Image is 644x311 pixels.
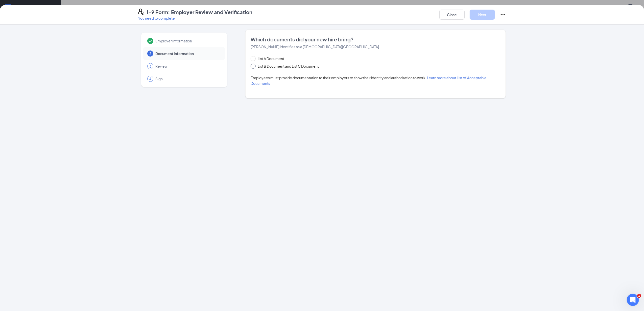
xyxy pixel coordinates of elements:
[251,36,500,43] span: Which documents did your new hire bring?
[500,12,506,18] svg: Ellipses
[155,51,220,56] span: Document Information
[138,9,144,15] svg: FormI9EVerifyIcon
[251,75,487,86] span: Employees must provide documentation to their employers to show their identity and authorization ...
[256,56,286,61] span: List A Document
[256,63,321,69] span: List B Document and List C Document
[147,9,252,16] h4: I-9 Form: Employer Review and Verification
[155,38,220,43] span: Employer Information
[627,294,639,306] iframe: Intercom live chat
[147,38,153,44] svg: Checkmark
[251,44,379,49] span: [PERSON_NAME] identifies as a [DEMOGRAPHIC_DATA][GEOGRAPHIC_DATA]
[138,16,252,21] p: You need to complete
[149,64,151,69] span: 3
[470,10,495,20] button: Next
[149,76,151,81] span: 4
[439,10,465,20] button: Close
[155,76,220,81] span: Sign
[149,51,151,56] span: 2
[637,294,641,298] span: 1
[155,64,220,69] span: Review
